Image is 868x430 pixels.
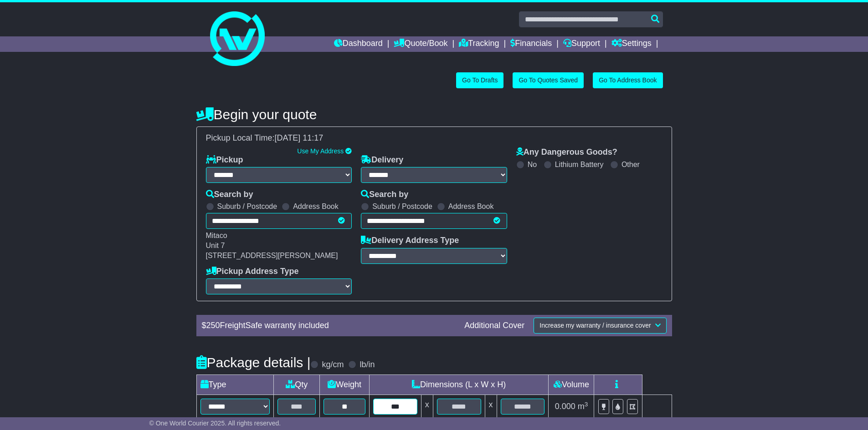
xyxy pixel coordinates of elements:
[485,395,497,419] td: x
[361,236,459,246] label: Delivery Address Type
[274,375,320,395] td: Qty
[206,321,220,330] span: 250
[361,190,408,200] label: Search by
[275,133,324,142] span: [DATE] 11:17
[361,155,403,165] label: Delivery
[611,36,652,52] a: Settings
[528,160,537,169] label: No
[578,402,588,411] span: m
[293,202,339,211] label: Address Book
[217,202,277,211] label: Suburb / Postcode
[510,36,552,52] a: Financials
[322,360,344,370] label: kg/cm
[297,147,344,155] a: Use My Address
[555,402,575,411] span: 0.000
[206,252,338,259] span: [STREET_ADDRESS][PERSON_NAME]
[534,318,666,334] button: Increase my warranty / insurance cover
[206,155,243,165] label: Pickup
[196,107,672,122] h4: Begin your quote
[549,375,594,395] td: Volume
[516,147,617,157] label: Any Dangerous Goods?
[460,321,529,331] div: Additional Cover
[197,321,460,331] div: $ FreightSafe warranty included
[320,375,370,395] td: Weight
[206,267,299,277] label: Pickup Address Type
[563,36,600,52] a: Support
[196,375,274,395] td: Type
[555,160,604,169] label: Lithium Battery
[456,72,503,88] a: Go To Drafts
[539,322,651,329] span: Increase my warranty / insurance cover
[149,420,281,427] span: © One World Courier 2025. All rights reserved.
[206,242,225,249] span: Unit 7
[585,401,588,408] sup: 3
[448,202,494,211] label: Address Book
[593,72,663,88] a: Go To Address Book
[394,36,447,52] a: Quote/Book
[372,202,432,211] label: Suburb / Postcode
[334,36,383,52] a: Dashboard
[513,72,584,88] a: Go To Quotes Saved
[421,395,433,419] td: x
[459,36,499,52] a: Tracking
[621,160,640,169] label: Other
[206,190,253,200] label: Search by
[360,360,375,370] label: lb/in
[206,232,227,239] span: Mitaco
[201,133,667,143] div: Pickup Local Time:
[369,375,549,395] td: Dimensions (L x W x H)
[196,355,311,370] h4: Package details |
